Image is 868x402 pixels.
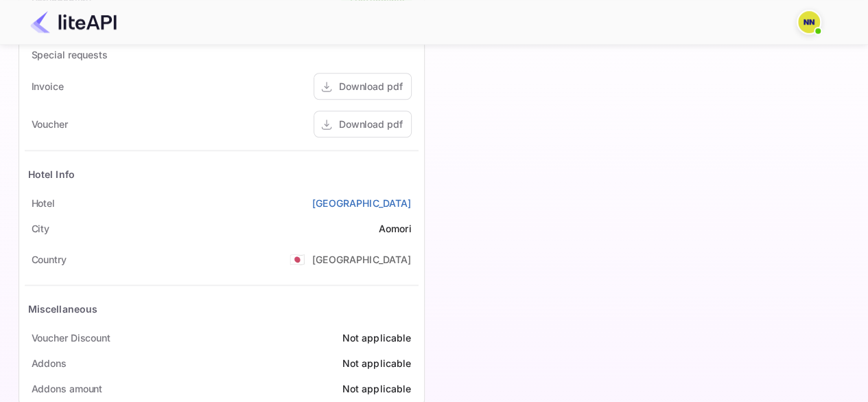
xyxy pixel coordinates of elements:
div: Hotel [32,196,56,210]
div: Aomori [379,221,412,236]
div: Invoice [32,79,64,93]
div: Hotel Info [28,167,75,181]
div: City [32,221,50,236]
div: Addons amount [32,381,103,396]
div: Not applicable [342,331,411,345]
div: Not applicable [342,356,411,370]
div: Country [32,252,67,267]
div: Miscellaneous [28,302,98,316]
div: Voucher Discount [32,331,110,345]
div: Voucher [32,117,68,131]
div: Addons [32,356,67,370]
div: Special requests [32,47,108,62]
a: [GEOGRAPHIC_DATA] [312,196,412,210]
div: Download pdf [339,79,403,93]
div: Download pdf [339,117,403,131]
div: Not applicable [342,381,411,396]
span: United States [290,247,305,271]
div: [GEOGRAPHIC_DATA] [312,252,412,267]
img: N/A N/A [798,11,820,33]
img: LiteAPI Logo [30,11,117,33]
